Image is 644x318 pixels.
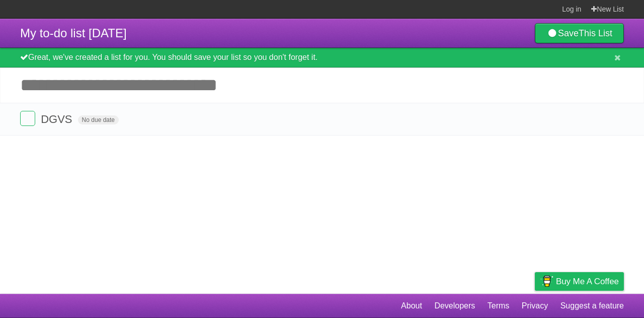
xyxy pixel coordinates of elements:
span: My to-do list [DATE] [20,26,127,40]
span: No due date [78,115,119,124]
a: Terms [488,296,510,315]
span: Buy me a coffee [556,273,619,290]
a: Buy me a coffee [535,272,624,291]
label: Done [20,111,35,126]
a: Suggest a feature [560,296,624,315]
b: This List [579,28,612,38]
a: About [401,296,422,315]
img: Buy me a coffee [540,273,553,290]
a: SaveThis List [535,23,624,43]
span: DGVS [41,113,74,125]
a: Privacy [522,296,548,315]
a: Developers [434,296,475,315]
